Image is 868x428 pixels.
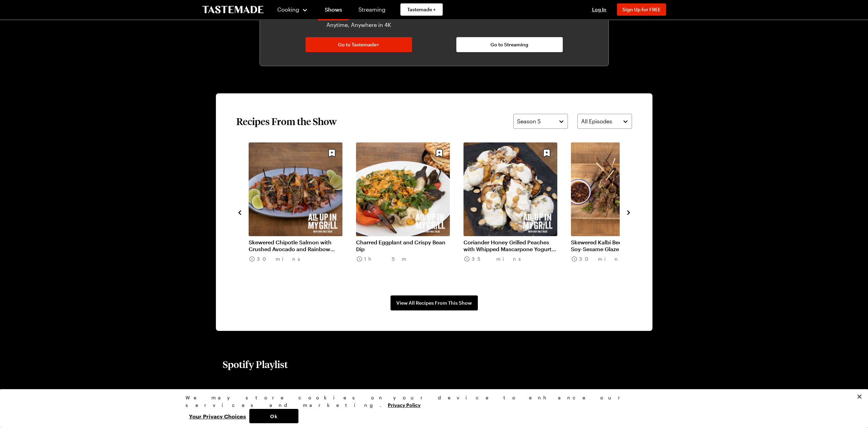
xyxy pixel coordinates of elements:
p: Watch Ad-Free on Any Device, Anytime, Anywhere in 4K [310,13,408,29]
span: View All Recipes From This Show [396,300,472,306]
a: Skewered Kalbi Beef Ribeye with Soy-Sesame Glaze and Crispy Rice Cakes [571,239,665,253]
span: Sign Up for FREE [622,6,661,12]
span: Log In [592,6,606,12]
span: Season 5 [517,117,541,125]
div: 3 / 21 [356,142,464,282]
div: 4 / 21 [464,142,571,282]
button: Sign Up for FREE [617,3,666,16]
button: All Episodes [577,114,632,129]
a: Tastemade + [400,3,443,16]
a: Go to Streaming [456,37,563,52]
a: Charred Eggplant and Crispy Bean Dip [356,239,450,253]
span: Tastemade + [407,6,436,13]
span: All Episodes [581,117,612,125]
button: navigate to previous item [236,208,243,216]
button: Log In [586,6,613,13]
a: View All Recipes From This Show [391,295,478,310]
div: 5 / 21 [571,142,678,282]
p: Watch on Our Streaming Channels [460,13,559,29]
button: navigate to next item [625,208,632,216]
a: Skewered Chipotle Salmon with Crushed Avocado and Rainbow Carrot Escabeche [249,239,342,253]
span: Cooking [277,6,299,13]
a: To Tastemade Home Page [202,6,264,14]
a: Coriander Honey Grilled Peaches with Whipped Mascarpone Yogurt and Toasted [PERSON_NAME] [464,239,557,253]
button: Cooking [277,1,308,18]
div: Privacy [186,394,677,423]
a: Shows [318,1,349,20]
h2: Recipes From the Show [236,115,337,127]
a: Go to Tastemade+ [306,37,412,52]
span: Go to Streaming [490,41,528,48]
button: Season 5 [513,114,568,129]
button: Ok [249,409,298,423]
div: 2 / 21 [249,142,356,282]
button: Save recipe [433,147,446,159]
button: Your Privacy Choices [186,409,249,423]
span: Go to Tastemade+ [338,41,379,48]
h2: Spotify Playlist [223,358,288,370]
button: Save recipe [540,147,553,159]
button: Save recipe [325,147,338,159]
a: More information about your privacy, opens in a new tab [388,401,421,408]
button: Close [852,389,867,404]
div: We may store cookies on your device to enhance our services and marketing. [186,394,677,409]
